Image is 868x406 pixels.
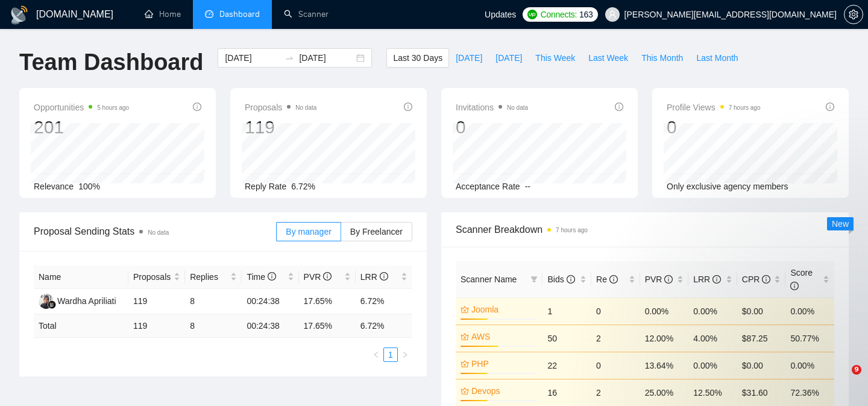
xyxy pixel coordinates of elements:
span: Acceptance Rate [456,182,520,191]
td: 2 [591,379,640,406]
button: left [369,347,383,362]
td: 0 [591,352,640,379]
span: dashboard [205,10,213,18]
th: Name [34,265,128,289]
span: 9 [852,365,861,375]
span: No data [148,229,169,236]
span: info-circle [826,103,834,111]
td: 00:24:38 [242,289,298,314]
span: filter [530,276,538,283]
a: Joomla [471,303,535,316]
span: Score [790,268,813,291]
span: Opportunities [34,100,129,115]
span: right [401,351,409,358]
span: New [832,219,849,229]
span: Dashboard [219,9,260,19]
span: 6.72% [291,182,315,191]
td: 6.72 % [356,314,412,338]
span: No data [507,104,528,111]
span: Proposals [133,270,171,284]
input: End date [299,51,354,65]
a: homeHome [145,9,181,19]
span: Connects: [541,8,577,21]
time: 7 hours ago [556,227,588,233]
td: 22 [542,352,591,379]
td: 25.00% [640,379,689,406]
a: PHP [471,357,535,370]
span: info-circle [609,275,618,284]
span: Proposals [245,100,316,115]
span: Updates [485,10,516,19]
span: Re [596,274,618,284]
a: AWS [471,330,535,343]
button: This Week [529,48,582,68]
td: 119 [128,314,185,338]
span: info-circle [615,103,623,111]
iframe: Intercom live chat [827,365,856,394]
td: 17.65% [299,289,356,314]
span: setting [844,10,863,19]
span: Scanner Breakdown [456,222,834,237]
img: gigradar-bm.png [48,300,56,309]
td: 8 [185,289,242,314]
td: 0 [591,297,640,325]
span: Profile Views [667,100,761,115]
td: 72.36% [785,379,834,406]
td: 16 [542,379,591,406]
span: Bids [547,274,574,284]
button: [DATE] [489,48,529,68]
li: Previous Page [369,347,383,362]
a: setting [844,10,863,19]
h1: Team Dashboard [19,48,203,77]
span: info-circle [404,103,412,111]
td: 6.72% [356,289,412,314]
span: 163 [579,8,593,21]
time: 7 hours ago [729,104,761,111]
img: upwork-logo.png [527,10,537,19]
button: Last 30 Days [386,48,449,68]
span: 100% [78,182,100,191]
span: Last Week [588,51,628,65]
span: crown [461,305,469,314]
span: By manager [286,227,331,236]
span: By Freelancer [350,227,403,236]
button: Last Month [690,48,744,68]
li: Next Page [398,347,412,362]
span: This Month [641,51,683,65]
button: right [398,347,412,362]
th: Replies [185,265,242,289]
span: info-circle [268,272,276,281]
span: info-circle [664,275,673,284]
span: info-circle [712,275,721,284]
button: [DATE] [449,48,489,68]
span: user [608,10,617,19]
span: Scanner Name [461,274,517,284]
span: info-circle [790,282,799,290]
span: LRR [693,274,721,284]
div: 119 [245,116,316,139]
span: PVR [304,272,332,282]
div: 0 [667,116,761,139]
button: setting [844,5,863,24]
span: Time [247,272,275,282]
span: to [285,53,294,63]
span: [DATE] [495,51,522,65]
div: 0 [456,116,528,139]
span: filter [528,270,540,288]
td: 00:24:38 [242,314,298,338]
li: 1 [383,347,398,362]
span: Relevance [34,182,74,191]
input: Start date [225,51,280,65]
a: Devops [471,384,535,398]
th: Proposals [128,265,185,289]
td: 12.50% [688,379,737,406]
a: 1 [384,348,397,361]
td: 50 [542,325,591,352]
img: logo [10,5,29,25]
td: 17.65 % [299,314,356,338]
span: info-circle [762,275,770,284]
td: 119 [128,289,185,314]
span: Last Month [696,51,738,65]
span: Invitations [456,100,528,115]
time: 5 hours ago [97,104,129,111]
